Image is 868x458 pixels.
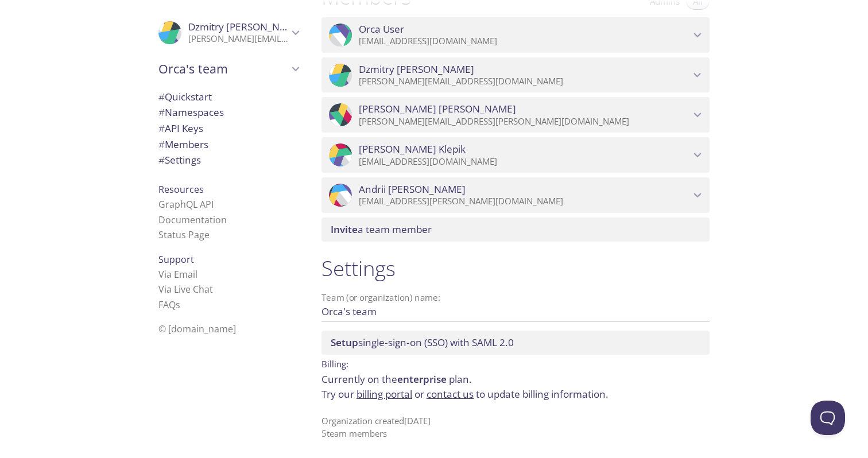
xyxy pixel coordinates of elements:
div: Orca User [321,17,710,53]
a: Documentation [158,214,227,226]
span: Namespaces [158,106,224,119]
span: # [158,106,165,119]
span: Setup [331,336,358,349]
span: Dzmitry [PERSON_NAME] [188,20,304,33]
span: # [158,153,165,166]
div: Andrii Zinchuk [321,177,710,213]
div: Namespaces [149,104,308,121]
span: © [DOMAIN_NAME] [158,323,236,335]
div: Dzmitry Maretski [321,57,710,93]
a: contact us [427,387,474,401]
a: FAQ [158,298,180,311]
span: Dzmitry [PERSON_NAME] [359,63,474,76]
span: a team member [331,223,432,236]
p: [PERSON_NAME][EMAIL_ADDRESS][PERSON_NAME][DOMAIN_NAME] [359,116,690,127]
p: [EMAIL_ADDRESS][DOMAIN_NAME] [359,156,690,168]
a: Via Email [158,268,197,281]
label: Team (or organization) name: [321,293,441,302]
a: Via Live Chat [158,283,213,296]
span: # [158,138,165,151]
div: Dzmitry Maretski [149,14,308,52]
span: Members [158,138,208,151]
span: Orca's team [158,61,288,77]
div: Quickstart [149,89,308,105]
p: Billing: [321,355,710,371]
div: Setup SSO [321,331,710,355]
p: Organization created [DATE] 5 team member s [321,415,710,440]
a: GraphQL API [158,198,214,211]
p: [EMAIL_ADDRESS][DOMAIN_NAME] [359,36,690,47]
a: billing portal [356,387,412,401]
span: s [176,298,180,311]
div: Anton Klepik [321,137,710,173]
span: [PERSON_NAME] Klepik [359,143,466,156]
div: Members [149,137,308,153]
div: Invite a team member [321,218,710,242]
span: Try our or to update billing information. [321,387,609,401]
span: [PERSON_NAME] [PERSON_NAME] [359,103,516,115]
span: enterprise [397,372,447,386]
p: [PERSON_NAME][EMAIL_ADDRESS][DOMAIN_NAME] [359,76,690,87]
span: # [158,90,165,103]
p: Currently on the plan. [321,372,710,401]
span: Quickstart [158,90,212,103]
span: Settings [158,153,201,166]
span: Andrii [PERSON_NAME] [359,183,466,196]
div: Mikhail Pavlovsky [321,97,710,133]
span: Orca User [359,23,404,36]
div: Orca's team [149,54,308,84]
p: [PERSON_NAME][EMAIL_ADDRESS][DOMAIN_NAME] [188,33,288,45]
span: API Keys [158,122,203,135]
span: single-sign-on (SSO) with SAML 2.0 [331,336,514,349]
div: Team Settings [149,152,308,168]
a: Status Page [158,228,210,241]
div: API Keys [149,121,308,137]
span: # [158,122,165,135]
span: Support [158,253,194,266]
iframe: Help Scout Beacon - Open [811,401,845,435]
h1: Settings [321,255,710,281]
span: Resources [158,183,204,196]
span: Invite [331,223,358,236]
p: [EMAIL_ADDRESS][PERSON_NAME][DOMAIN_NAME] [359,196,690,207]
